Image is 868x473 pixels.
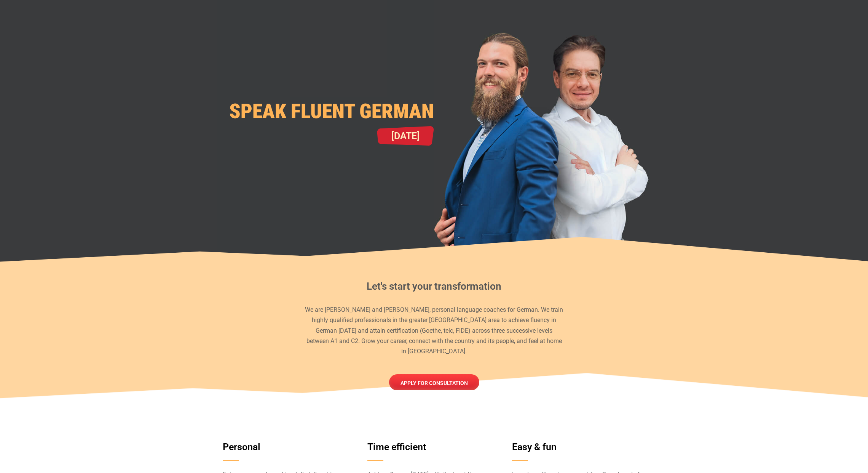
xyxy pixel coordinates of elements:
a: Apply for consultation [389,374,479,390]
h2: Let's start your transformation [304,279,564,293]
span: [DATE] [391,131,420,141]
p: We are [PERSON_NAME] and [PERSON_NAME], personal language coaches for German. We train highly qua... [304,305,564,356]
span: Apply for consultation [400,380,468,386]
h3: Personal [223,442,356,452]
h3: Time efficient [367,442,501,452]
h1: Speak fluent German [217,98,434,125]
h3: Easy & fun [512,442,645,452]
